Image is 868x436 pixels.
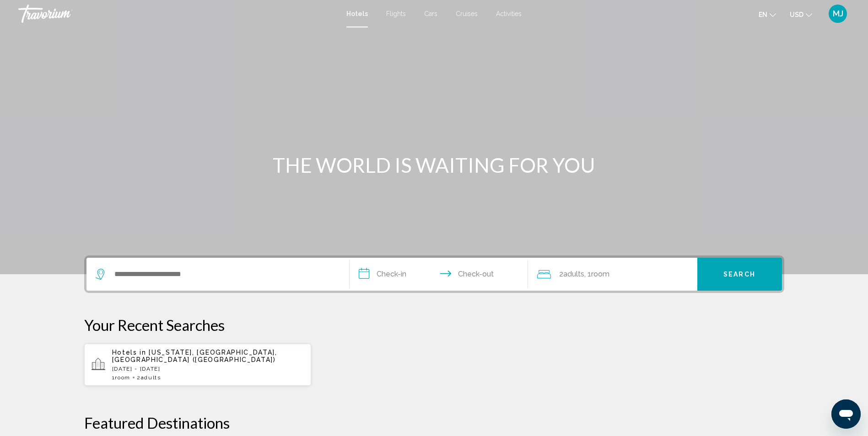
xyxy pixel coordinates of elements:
button: Search [697,258,782,291]
p: Your Recent Searches [84,316,784,334]
button: Change currency [790,8,812,21]
span: Hotels in [112,349,146,356]
h2: Featured Destinations [84,414,784,432]
button: User Menu [826,4,850,23]
a: Cars [424,10,437,17]
div: Search widget [86,258,782,291]
span: [US_STATE], [GEOGRAPHIC_DATA], [GEOGRAPHIC_DATA] ([GEOGRAPHIC_DATA]) [112,349,277,363]
button: Travelers: 2 adults, 0 children [528,258,697,291]
span: Room [115,374,130,381]
span: 1 [112,374,130,381]
span: Search [723,271,755,278]
span: Adults [563,270,584,278]
span: Room [591,270,609,278]
a: Travorium [18,5,337,23]
span: 2 [559,268,584,281]
p: [DATE] - [DATE] [112,366,304,372]
span: en [759,11,767,18]
span: MJ [833,9,843,18]
h1: THE WORLD IS WAITING FOR YOU [263,153,606,177]
a: Flights [386,10,406,17]
span: , 1 [584,268,609,281]
a: Cruises [456,10,478,17]
button: Hotels in [US_STATE], [GEOGRAPHIC_DATA], [GEOGRAPHIC_DATA] ([GEOGRAPHIC_DATA])[DATE] - [DATE]1Roo... [84,343,312,386]
button: Check in and out dates [350,258,528,291]
a: Activities [496,10,522,17]
span: USD [790,11,803,18]
a: Hotels [346,10,368,17]
span: Adults [141,374,161,381]
iframe: Button to launch messaging window [831,399,861,429]
button: Change language [759,8,776,21]
span: 2 [137,374,161,381]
